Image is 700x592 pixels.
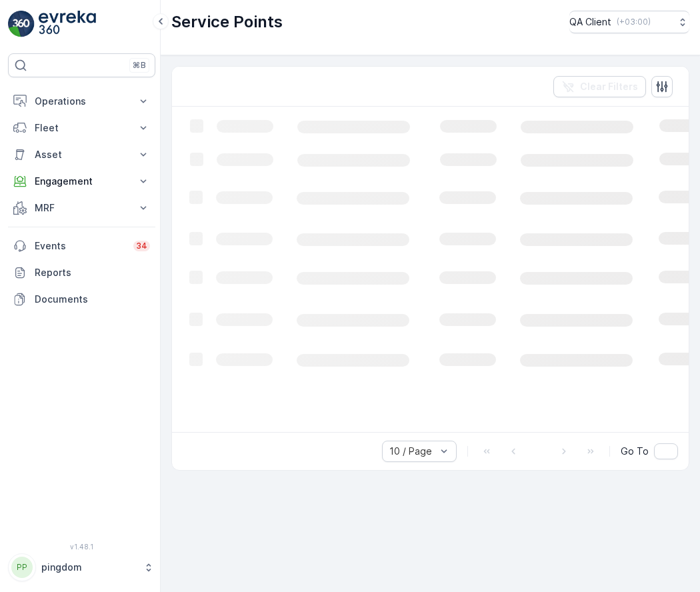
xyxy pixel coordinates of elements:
p: MRF [35,201,129,215]
p: pingdom [41,561,137,574]
button: QA Client(+03:00) [569,11,689,33]
button: Clear Filters [553,76,646,97]
button: Operations [8,88,155,115]
span: Go To [621,445,649,458]
a: Events34 [8,233,155,259]
button: PPpingdom [8,553,155,581]
div: PP [11,557,33,578]
p: Documents [35,293,150,306]
button: Fleet [8,115,155,141]
p: Reports [35,266,150,279]
a: Reports [8,259,155,286]
button: Asset [8,141,155,168]
img: logo [8,11,35,37]
p: Fleet [35,121,129,135]
p: Engagement [35,175,129,188]
p: Clear Filters [580,80,638,93]
p: ⌘B [133,60,146,71]
p: Operations [35,95,129,108]
img: logo_light-DOdMpM7g.png [39,11,96,37]
p: 34 [136,241,147,251]
button: MRF [8,195,155,221]
p: Service Points [171,11,283,33]
p: Events [35,239,125,253]
p: ( +03:00 ) [617,17,651,27]
p: QA Client [569,15,611,29]
span: v 1.48.1 [8,543,155,551]
a: Documents [8,286,155,313]
button: Engagement [8,168,155,195]
p: Asset [35,148,129,161]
